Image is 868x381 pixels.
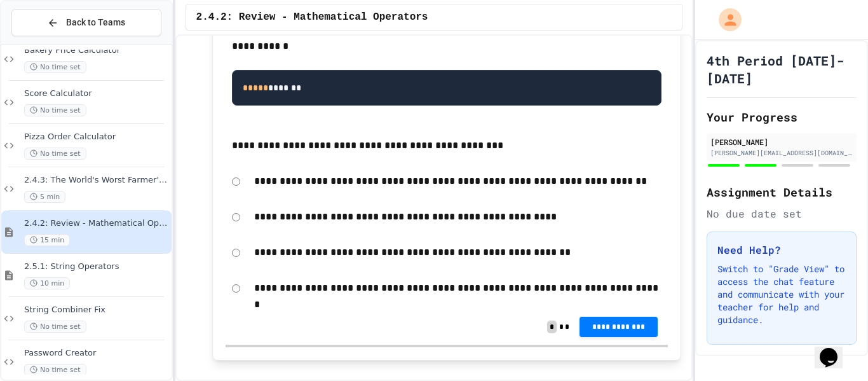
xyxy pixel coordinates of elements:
span: Pizza Order Calculator [24,132,169,142]
button: Back to Teams [11,9,161,36]
span: 10 min [24,277,70,289]
div: [PERSON_NAME] [710,136,853,148]
span: 2.4.2: Review - Mathematical Operators [24,218,169,229]
span: Password Creator [24,348,169,359]
span: 2.4.3: The World's Worst Farmer's Market [24,175,169,186]
span: No time set [24,364,86,376]
div: My Account [705,5,745,34]
span: 2.4.2: Review - Mathematical Operators [196,10,428,25]
span: Bakery Price Calculator [24,45,169,56]
p: Switch to "Grade View" to access the chat feature and communicate with your teacher for help and ... [717,263,846,326]
h2: Your Progress [707,108,857,126]
h1: 4th Period [DATE]-[DATE] [707,52,857,87]
span: 15 min [24,234,70,246]
span: Score Calculator [24,88,169,99]
span: 2.5.1: String Operators [24,261,169,272]
iframe: chat widget [815,330,855,368]
span: Back to Teams [66,16,125,29]
span: No time set [24,104,86,116]
span: No time set [24,148,86,160]
span: No time set [24,321,86,333]
div: [PERSON_NAME][EMAIL_ADDRESS][DOMAIN_NAME] [710,148,853,158]
span: String Combiner Fix [24,305,169,315]
h3: Need Help? [717,242,846,258]
span: No time set [24,61,86,73]
div: No due date set [707,206,857,221]
span: 5 min [24,191,65,203]
h2: Assignment Details [707,183,857,201]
